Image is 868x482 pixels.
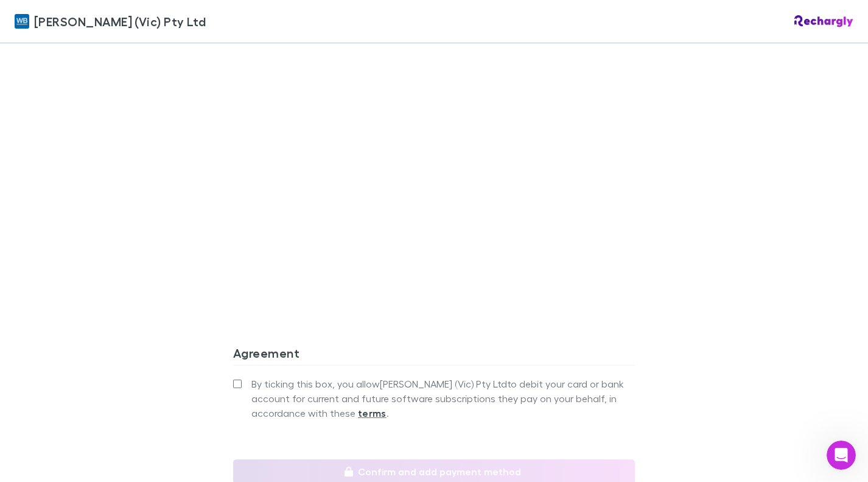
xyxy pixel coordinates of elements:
strong: terms [358,407,387,419]
h3: Agreement [233,346,635,365]
iframe: Secure address input frame [231,10,637,289]
iframe: Intercom live chat [827,441,856,470]
img: Rechargly Logo [794,15,853,27]
img: William Buck (Vic) Pty Ltd's Logo [15,14,29,29]
span: [PERSON_NAME] (Vic) Pty Ltd [34,12,206,30]
span: By ticking this box, you allow [PERSON_NAME] (Vic) Pty Ltd to debit your card or bank account for... [251,377,635,420]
